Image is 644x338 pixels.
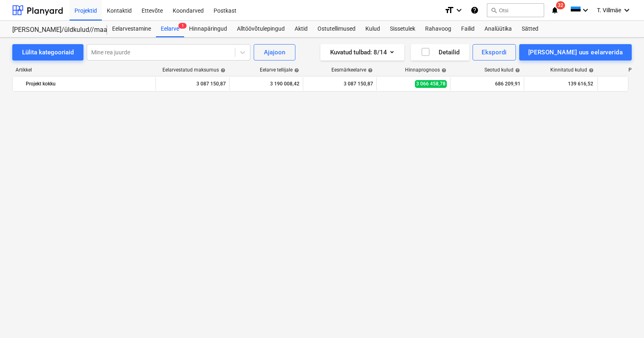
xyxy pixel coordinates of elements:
div: [PERSON_NAME]/üldkulud//maatööd (2101817//2101766) [12,26,97,34]
span: help [440,68,446,73]
span: 139 616,52 [567,80,594,87]
a: Rahavoog [420,21,456,37]
button: Ekspordi [473,44,516,60]
button: Detailid [411,44,469,60]
span: T. Villmäe [597,7,621,13]
i: notifications [551,5,559,15]
a: Sätted [517,21,543,37]
i: keyboard_arrow_down [622,5,632,15]
iframe: Chat Widget [603,299,644,338]
a: Eelarvestamine [107,21,156,37]
div: Projekt kokku [26,77,152,90]
button: Kuvatud tulbad:8/14 [320,44,404,60]
a: Ostutellimused [313,21,360,37]
div: Ajajoon [264,47,285,58]
div: Hinnaprognoos [405,67,446,73]
i: Abikeskus [471,5,479,15]
i: keyboard_arrow_down [581,5,590,15]
button: Lülita kategooriaid [12,44,83,60]
a: Eelarve1 [156,21,184,37]
div: 3 087 150,87 [159,77,226,90]
div: Eelarve tellijale [260,67,299,73]
i: format_size [444,5,454,15]
div: Detailid [421,47,459,58]
a: Alltöövõtulepingud [232,21,290,37]
div: 3 087 150,87 [306,77,373,90]
span: help [219,68,225,73]
i: keyboard_arrow_down [454,5,464,15]
a: Failid [456,21,480,37]
div: Kuvatud tulbad : 8/14 [330,47,394,58]
div: Artikkel [12,67,155,73]
div: 3 190 008,42 [233,77,299,90]
div: 686 209,91 [454,77,520,90]
div: Vestlusvidin [603,299,644,338]
span: help [366,68,373,73]
div: Ekspordi [482,47,507,58]
a: Kulud [360,21,385,37]
div: Seotud kulud [484,67,520,73]
a: Hinnapäringud [184,21,232,37]
span: help [587,68,594,73]
a: Sissetulek [385,21,420,37]
div: Eelarve [156,21,184,37]
div: Kinnitatud kulud [550,67,594,73]
span: search [491,7,497,13]
div: Eesmärkeelarve [331,67,373,73]
div: Eelarvestatud maksumus [162,67,225,73]
button: [PERSON_NAME] uus eelarverida [519,44,632,60]
span: help [293,68,299,73]
span: 32 [556,1,565,9]
span: 3 066 458,78 [415,80,447,87]
span: 1 [178,23,187,29]
a: Aktid [290,21,313,37]
button: Ajajoon [254,44,295,60]
button: Otsi [487,3,544,17]
div: [PERSON_NAME] uus eelarverida [528,47,623,58]
div: Lülita kategooriaid [22,47,74,58]
span: help [513,68,520,73]
a: Analüütika [480,21,517,37]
